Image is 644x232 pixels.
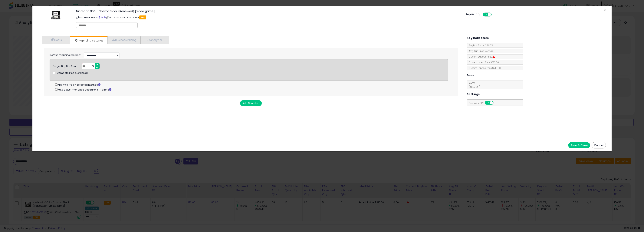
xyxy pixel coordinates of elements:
div: Auto adjust max price based on SFP offers [55,88,448,92]
div: Target Buy Box Share: [53,63,79,68]
p: ASIN: B07VB9T28W | SKU: 3DS Cosmo Black - FBA [76,14,460,20]
button: Save & Close [568,142,590,148]
h5: Repricing: [465,13,481,16]
a: Your listing only [104,16,106,19]
span: OFF [491,13,497,16]
h5: Fees [467,73,474,78]
span: FBA [139,15,146,19]
span: × [603,8,606,13]
span: ON [485,101,490,104]
button: Add Condition [240,100,262,106]
h3: Nintendo 3DS - Cosmo Black (Renewed) [video game] [76,10,460,12]
a: Analytics [140,36,168,44]
span: 8.00 % [467,81,480,88]
a: All offer listings [101,16,103,19]
h5: Key Indicators [467,36,489,40]
a: Repricing Settings [70,37,107,44]
img: 41tNSwjTXUL._SL60_.jpg [50,10,61,21]
span: Current Buybox Price: [467,55,495,58]
span: Consider CPT: [467,101,498,105]
i: Suppressed Buy Box [493,56,495,58]
span: Current Listed Price: $210.00 [467,61,499,64]
span: ON [483,13,488,16]
span: Current Landed Price: $210.00 [467,66,501,70]
h5: Settings [467,92,480,97]
span: Avg. Win Price 24h: N/A [467,49,494,53]
span: OFF [493,101,499,104]
button: Cancel [592,142,606,148]
a: Costs [42,36,70,44]
a: Business Pricing [107,36,140,44]
span: % [90,63,96,69]
a: BuyBox page [98,16,100,19]
span: BuyBox Share 24h: 0% [467,44,493,47]
div: Apply Yo-Yo on selected method [55,83,448,87]
span: Compete if backordered [57,71,88,75]
label: Default repricing method: [50,53,81,57]
span: (+$1.8 var) [467,85,480,88]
